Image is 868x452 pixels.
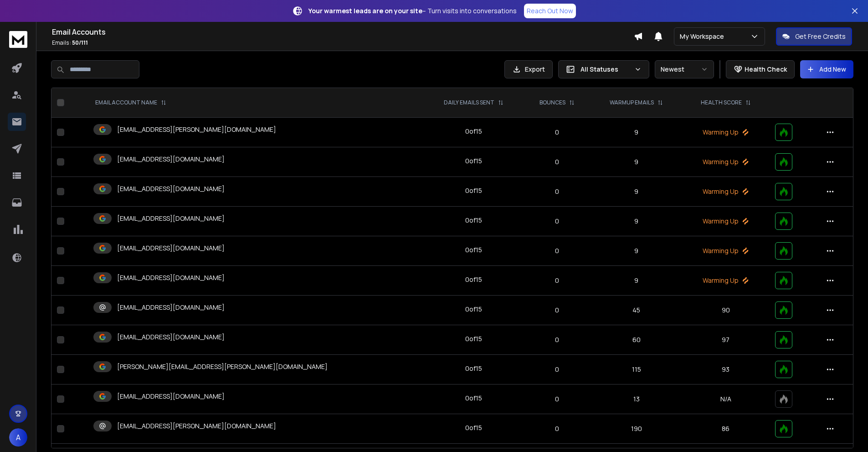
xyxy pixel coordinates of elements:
td: 86 [682,414,770,444]
p: 0 [529,157,585,166]
td: 9 [591,266,682,296]
p: [EMAIL_ADDRESS][PERSON_NAME][DOMAIN_NAME] [117,421,276,431]
td: 90 [682,296,770,325]
span: 50 / 111 [72,39,88,47]
p: [EMAIL_ADDRESS][DOMAIN_NAME] [117,244,225,253]
div: 0 of 15 [465,275,482,284]
td: 9 [591,147,682,177]
p: Warming Up [688,187,764,196]
p: 0 [529,217,585,226]
p: 0 [529,306,585,315]
p: Warming Up [688,276,764,285]
button: A [9,428,27,447]
p: [EMAIL_ADDRESS][PERSON_NAME][DOMAIN_NAME] [117,125,276,134]
button: Export [504,60,553,78]
td: 190 [591,414,682,444]
p: [PERSON_NAME][EMAIL_ADDRESS][PERSON_NAME][DOMAIN_NAME] [117,362,328,371]
td: 97 [682,325,770,355]
p: N/A [688,395,764,404]
button: Add New [800,60,853,78]
p: [EMAIL_ADDRESS][DOMAIN_NAME] [117,333,225,342]
td: 93 [682,355,770,384]
div: 0 of 15 [465,156,482,166]
p: [EMAIL_ADDRESS][DOMAIN_NAME] [117,184,225,193]
p: 0 [529,424,585,433]
img: logo [9,31,27,48]
div: 0 of 15 [465,127,482,136]
td: 45 [591,296,682,325]
td: 13 [591,384,682,414]
p: Get Free Credits [795,32,846,41]
p: WARMUP EMAILS [610,99,654,106]
td: 9 [591,177,682,207]
div: 0 of 15 [465,423,482,432]
td: 60 [591,325,682,355]
p: DAILY EMAILS SENT [444,99,494,106]
p: 0 [529,246,585,255]
div: 0 of 15 [465,245,482,255]
div: EMAIL ACCOUNT NAME [95,99,166,106]
div: 0 of 15 [465,364,482,373]
td: 9 [591,236,682,266]
button: Health Check [726,60,795,78]
div: 0 of 15 [465,305,482,314]
p: [EMAIL_ADDRESS][DOMAIN_NAME] [117,303,225,312]
p: HEALTH SCORE [701,99,742,106]
p: Warming Up [688,128,764,137]
p: Health Check [745,65,787,74]
strong: Your warmest leads are on your site [308,6,422,15]
h1: Email Accounts [52,26,634,37]
p: Warming Up [688,246,764,255]
td: 9 [591,207,682,236]
div: 0 of 15 [465,186,482,195]
div: 0 of 15 [465,394,482,403]
td: 115 [591,355,682,384]
p: [EMAIL_ADDRESS][DOMAIN_NAME] [117,214,225,223]
p: Warming Up [688,217,764,226]
p: [EMAIL_ADDRESS][DOMAIN_NAME] [117,155,225,164]
p: Reach Out Now [527,6,573,16]
p: 0 [529,335,585,344]
p: 0 [529,128,585,137]
p: 0 [529,395,585,404]
p: [EMAIL_ADDRESS][DOMAIN_NAME] [117,392,225,401]
p: 0 [529,365,585,374]
p: My Workspace [680,32,728,41]
div: 0 of 15 [465,216,482,225]
div: 0 of 15 [465,334,482,343]
p: Emails : [52,39,634,47]
p: All Statuses [580,65,631,74]
button: Newest [655,60,714,78]
p: 0 [529,187,585,196]
p: [EMAIL_ADDRESS][DOMAIN_NAME] [117,273,225,282]
p: BOUNCES [539,99,565,106]
p: 0 [529,276,585,285]
a: Reach Out Now [524,4,576,18]
p: – Turn visits into conversations [308,6,517,16]
td: 9 [591,118,682,147]
button: Get Free Credits [776,27,852,46]
p: Warming Up [688,157,764,166]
